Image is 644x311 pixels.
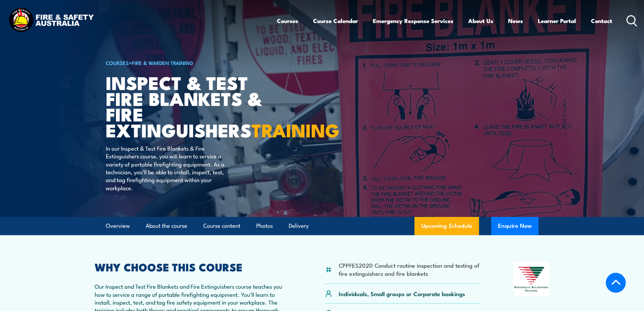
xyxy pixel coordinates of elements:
button: Enquire Now [491,217,539,235]
a: Photos [256,217,273,235]
h2: WHY CHOOSE THIS COURSE [95,262,292,271]
a: About the course [146,217,187,235]
a: COURSES [106,59,129,66]
strong: TRAINING [252,115,339,143]
a: Course content [203,217,240,235]
a: Fire & Warden Training [132,59,193,66]
p: Individuals, Small groups or Corporate bookings [339,290,465,297]
a: Contact [591,12,612,30]
a: Overview [106,217,130,235]
a: About Us [468,12,493,30]
h1: Inspect & Test Fire Blankets & Fire Extinguishers [106,74,273,138]
a: Delivery [289,217,309,235]
a: Upcoming Schedule [414,217,479,235]
img: Nationally Recognised Training logo. [513,262,550,296]
li: CPPFES2020 Conduct routine inspection and testing of fire extinguishers and fire blankets [339,261,480,277]
p: In our Inspect & Test Fire Blankets & Fire Extinguishers course, you will learn to service a vari... [106,144,229,192]
h6: > [106,59,273,67]
a: Emergency Response Services [373,12,453,30]
a: News [508,12,523,30]
a: Courses [277,12,298,30]
a: Learner Portal [538,12,576,30]
a: Course Calendar [313,12,358,30]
